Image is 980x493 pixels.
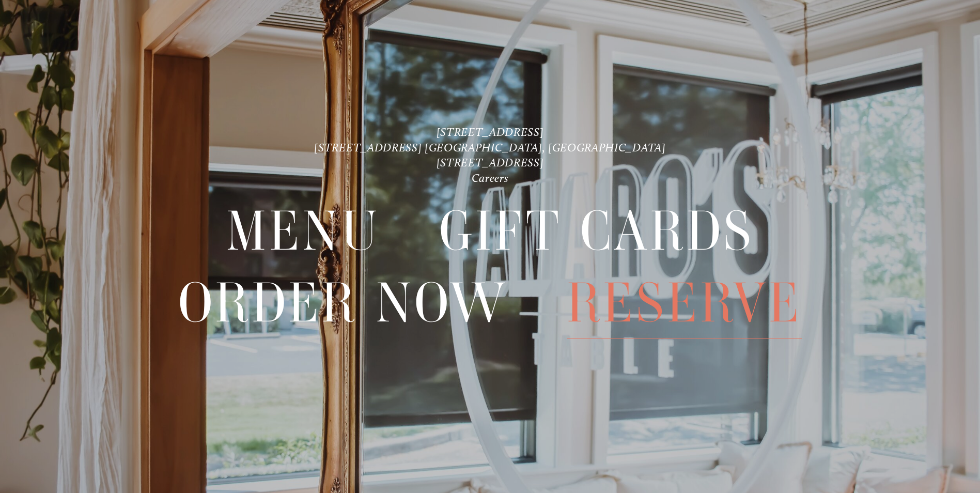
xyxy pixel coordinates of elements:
[226,196,380,267] span: Menu
[178,268,508,338] span: Order Now
[314,141,665,155] a: [STREET_ADDRESS] [GEOGRAPHIC_DATA], [GEOGRAPHIC_DATA]
[437,156,544,170] a: [STREET_ADDRESS]
[472,171,509,185] a: Careers
[178,268,508,338] a: Order Now
[439,196,754,266] a: Gift Cards
[437,125,544,139] a: [STREET_ADDRESS]
[439,196,754,267] span: Gift Cards
[226,196,380,266] a: Menu
[567,268,802,338] span: Reserve
[567,268,802,338] a: Reserve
